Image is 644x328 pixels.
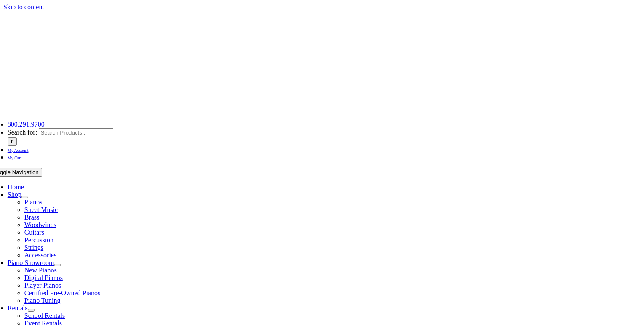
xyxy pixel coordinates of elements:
a: Piano Showroom [8,259,54,266]
a: My Cart [8,153,22,161]
a: Event Rentals [24,320,62,327]
a: Accessories [24,251,56,259]
span: Search for: [8,129,37,136]
a: 800.291.9700 [8,121,45,128]
a: Strings [24,244,43,251]
button: Open submenu of Piano Showroom [54,264,61,266]
a: Player Pianos [24,282,61,289]
a: School Rentals [24,312,65,319]
a: Brass [24,214,40,221]
button: Open submenu of Shop [21,196,28,198]
a: Woodwinds [24,221,56,228]
a: Piano Tuning [24,297,61,304]
span: My Cart [8,156,22,160]
a: Pianos [24,198,43,206]
a: Skip to content [3,3,44,11]
a: Rentals [8,304,28,312]
a: Percussion [24,236,53,243]
a: Guitars [24,229,44,236]
button: Open submenu of Rentals [28,309,35,312]
a: Digital Pianos [24,274,63,281]
a: Home [8,183,24,190]
a: New Pianos [24,267,57,274]
span: My Account [8,148,29,153]
a: Certified Pre-Owned Pianos [24,289,100,296]
a: Sheet Music [24,206,58,213]
input: Search Products... [39,128,113,137]
a: My Account [8,146,29,153]
input: Search [8,137,17,146]
a: Shop [8,191,21,198]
